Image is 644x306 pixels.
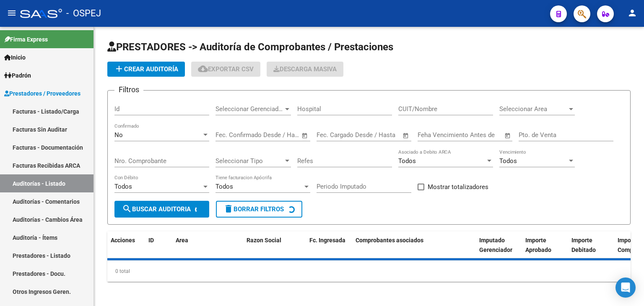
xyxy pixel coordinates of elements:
div: 0 total [107,261,631,282]
datatable-header-cell: Fc. Ingresada [306,231,352,268]
span: Importe Debitado [571,237,596,253]
input: Fecha inicio [317,131,351,139]
span: Todos [398,157,416,165]
span: - OSPEJ [66,4,101,23]
span: Seleccionar Gerenciador [216,105,283,113]
button: Open calendar [503,131,513,140]
span: Firma Express [4,35,48,44]
span: Exportar CSV [198,65,254,73]
button: Open calendar [300,131,310,140]
span: Todos [114,183,132,190]
span: Fc. Ingresada [309,237,345,244]
mat-icon: search [122,204,132,214]
span: Todos [216,183,233,190]
span: Seleccionar Tipo [216,157,283,165]
span: Borrar Filtros [223,205,284,213]
span: Comprobantes asociados [356,237,423,244]
datatable-header-cell: Importe Aprobado [522,231,568,268]
button: Borrar Filtros [216,201,302,218]
span: Razon Social [247,237,281,244]
mat-icon: delete [223,204,234,214]
span: Prestadores / Proveedores [4,89,80,98]
span: Inicio [4,53,26,62]
mat-icon: add [114,64,124,74]
datatable-header-cell: Comprobantes asociados [352,231,476,268]
button: Descarga Masiva [267,62,343,77]
span: ID [148,237,154,244]
app-download-masive: Descarga masiva de comprobantes (adjuntos) [267,62,343,77]
datatable-header-cell: Imputado Gerenciador [476,231,522,268]
datatable-header-cell: Acciones [107,231,145,268]
input: Fecha inicio [216,131,249,139]
input: Fecha fin [358,131,399,139]
span: Area [176,237,188,244]
span: Crear Auditoría [114,65,178,73]
input: Fecha fin [257,131,298,139]
datatable-header-cell: Razon Social [243,231,306,268]
datatable-header-cell: Area [172,231,231,268]
span: Descarga Masiva [273,65,337,73]
button: Open calendar [401,131,411,140]
span: No [114,131,123,139]
button: Crear Auditoría [107,62,185,77]
button: Buscar Auditoria [114,201,209,218]
button: Exportar CSV [191,62,260,77]
div: Open Intercom Messenger [615,277,636,298]
mat-icon: person [627,8,637,18]
span: Todos [499,157,517,165]
h3: Filtros [114,84,143,96]
span: Imputado Gerenciador [479,237,512,253]
mat-icon: cloud_download [198,64,208,74]
span: Padrón [4,71,31,80]
span: Acciones [111,237,135,244]
datatable-header-cell: ID [145,231,172,268]
span: Mostrar totalizadores [428,182,488,192]
span: PRESTADORES -> Auditoría de Comprobantes / Prestaciones [107,41,393,53]
span: Buscar Auditoria [122,205,191,213]
span: Importe Aprobado [525,237,551,253]
datatable-header-cell: Importe Debitado [568,231,614,268]
mat-icon: menu [7,8,17,18]
span: Seleccionar Area [499,105,567,113]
